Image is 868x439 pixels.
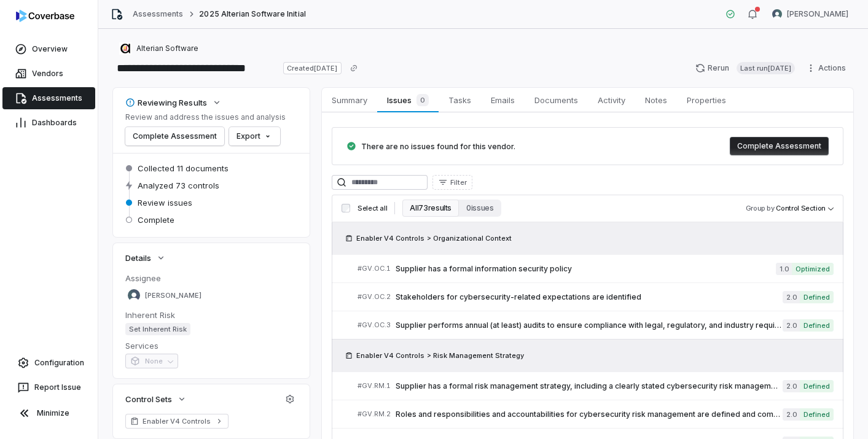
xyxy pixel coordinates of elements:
p: Review and address the issues and analysis [125,112,286,122]
span: Defined [800,319,834,332]
a: Assessments [133,9,183,19]
span: Report Issue [34,383,81,392]
span: Analyzed 73 controls [138,180,219,191]
span: Alterian Software [136,44,198,53]
span: Roles and responsibilities and accountabilities for cybersecurity risk management are defined and... [396,410,783,419]
span: Review issues [138,197,192,208]
span: Last run [DATE] [737,62,795,74]
dt: Assignee [125,273,297,284]
span: Summary [327,92,372,108]
span: Set Inherent Risk [125,323,190,335]
button: Export [229,127,280,146]
span: 2025 Alterian Software Initial [199,9,305,19]
div: Reviewing Results [125,97,207,108]
span: 0 [416,94,429,106]
span: Minimize [37,408,69,418]
input: Select all [342,204,350,212]
span: There are no issues found for this vendor. [361,142,515,151]
span: # GV.OC.3 [358,321,391,330]
a: Vendors [2,63,95,85]
span: Issues [382,91,433,109]
span: Configuration [34,358,84,368]
span: Assessments [32,93,82,103]
span: Documents [530,92,583,108]
img: logo-D7KZi-bG.svg [16,10,74,22]
span: Dashboards [32,118,77,128]
span: # GV.OC.1 [358,264,391,273]
span: # GV.OC.2 [358,292,391,301]
button: Actions [802,59,853,77]
span: Control Sets [125,394,172,405]
img: Sean Wozniak avatar [772,9,782,19]
dt: Services [125,340,297,351]
a: #GV.RM.1Supplier has a formal risk management strategy, including a clearly stated cybersecurity ... [358,372,834,400]
span: Enabler V4 Controls > Risk Management Strategy [356,351,524,360]
span: [PERSON_NAME] [787,9,848,19]
span: Optimized [792,263,834,275]
span: Defined [800,380,834,392]
span: Notes [640,92,672,108]
button: Minimize [5,401,93,425]
span: [PERSON_NAME] [145,291,201,300]
button: All 73 results [402,200,459,217]
button: Complete Assessment [125,127,224,146]
span: Overview [32,44,68,54]
span: Defined [800,291,834,303]
span: Defined [800,408,834,421]
span: 2.0 [783,319,800,332]
button: Report Issue [5,376,93,398]
span: Complete [138,214,174,225]
a: Configuration [5,352,93,374]
a: Dashboards [2,112,95,134]
span: # GV.RM.2 [358,410,391,419]
button: RerunLast run[DATE] [688,59,802,77]
button: Sean Wozniak avatar[PERSON_NAME] [765,5,856,23]
span: Details [125,252,151,263]
span: Enabler V4 Controls [143,416,211,426]
span: Activity [593,92,630,108]
button: Details [122,247,170,269]
button: Control Sets [122,388,190,410]
span: 2.0 [783,408,800,421]
span: Select all [358,204,387,213]
span: Emails [486,92,520,108]
a: Enabler V4 Controls [125,414,229,429]
button: 0 issues [459,200,501,217]
span: # GV.RM.1 [358,381,391,390]
span: Properties [682,92,731,108]
dt: Inherent Risk [125,309,297,321]
span: Collected 11 documents [138,163,229,174]
a: #GV.OC.1Supplier has a formal information security policy1.0Optimized [358,255,834,282]
span: Supplier performs annual (at least) audits to ensure compliance with legal, regulatory, and indus... [396,321,783,330]
span: Supplier has a formal information security policy [396,264,776,274]
a: #GV.RM.2Roles and responsibilities and accountabilities for cybersecurity risk management are def... [358,400,834,428]
span: 2.0 [783,380,800,392]
span: 2.0 [783,291,800,303]
span: 1.0 [776,263,792,275]
span: Enabler V4 Controls > Organizational Context [356,233,512,243]
span: Tasks [444,92,476,108]
span: Filter [450,178,467,187]
button: https://alterian.com/Alterian Software [115,37,202,60]
button: Filter [432,175,472,190]
button: Reviewing Results [122,91,225,114]
button: Copy link [343,57,365,79]
span: Supplier has a formal risk management strategy, including a clearly stated cybersecurity risk man... [396,381,783,391]
img: Melanie Lorent avatar [128,289,140,301]
span: Stakeholders for cybersecurity-related expectations are identified [396,292,783,302]
span: Vendors [32,69,63,79]
a: Overview [2,38,95,60]
a: Assessments [2,87,95,109]
span: Created [DATE] [283,62,341,74]
button: Complete Assessment [730,137,829,155]
a: #GV.OC.3Supplier performs annual (at least) audits to ensure compliance with legal, regulatory, a... [358,311,834,339]
a: #GV.OC.2Stakeholders for cybersecurity-related expectations are identified2.0Defined [358,283,834,311]
span: Group by [746,204,775,212]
